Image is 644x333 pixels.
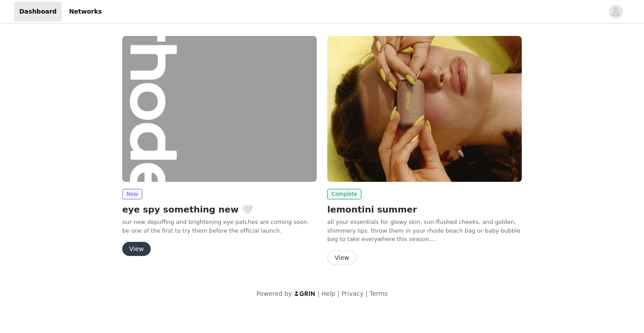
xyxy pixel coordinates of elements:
img: rhode skin [327,36,522,182]
span: Complete [327,189,361,199]
div: avatar [612,5,620,19]
p: all your essentials for glowy skin, sun-flushed cheeks, and golden, shimmery lips. throw them in ... [327,218,522,244]
a: Terms [369,290,387,297]
a: View [122,246,151,252]
h2: eye spy something new 🤍 [122,203,317,216]
button: View [122,242,151,256]
a: View [327,255,357,261]
img: rhode skin [122,36,317,182]
p: our new depuffing and brightening eye patches are coming soon. be one of the first to try them be... [122,218,317,235]
a: Privacy [341,290,364,297]
a: Networks [64,2,107,21]
a: Dashboard [14,2,62,21]
button: View [327,251,357,265]
h2: lemontini summer [327,203,522,216]
span: | [318,290,320,297]
a: Help [322,290,336,297]
span: | [365,290,368,297]
span: Powered by [256,290,292,297]
span: | [337,290,340,297]
img: logo [294,290,316,296]
span: New [122,189,142,199]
